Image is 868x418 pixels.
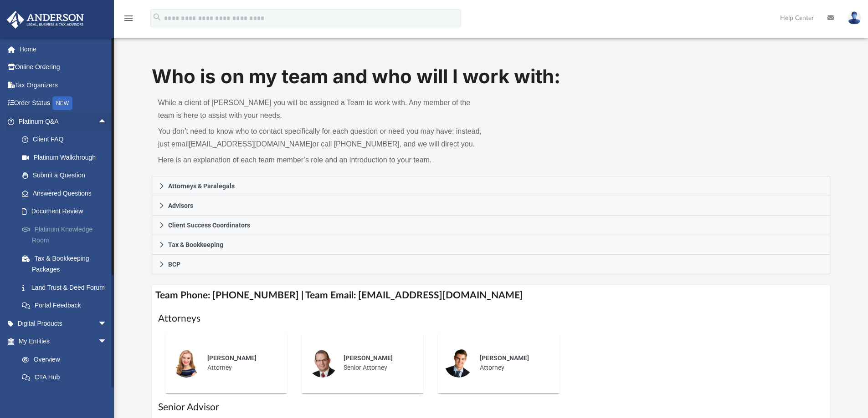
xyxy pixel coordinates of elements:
[98,332,116,351] span: arrow_drop_down
[158,312,824,325] h1: Attorneys
[847,11,861,25] img: User Pic
[480,354,529,362] span: [PERSON_NAME]
[158,96,485,122] p: While a client of [PERSON_NAME] you will be assigned a Team to work with. Any member of the team ...
[6,314,121,332] a: Digital Productsarrow_drop_down
[13,386,121,404] a: Entity Change Request
[123,17,134,24] a: menu
[308,348,337,378] img: thumbnail
[158,401,824,414] h1: Senior Advisor
[13,166,121,185] a: Submit a Question
[13,184,121,202] a: Answered Questions
[13,131,121,149] a: Client FAQ
[201,347,281,379] div: Attorney
[13,148,121,166] a: Platinum Walkthrough
[6,58,121,76] a: Online Ordering
[189,140,312,148] a: [EMAIL_ADDRESS][DOMAIN_NAME]
[6,332,121,351] a: My Entitiesarrow_drop_down
[98,112,116,131] span: arrow_drop_up
[337,347,417,379] div: Senior Attorney
[207,354,257,362] span: [PERSON_NAME]
[13,368,121,387] a: CTA Hub
[168,202,193,209] span: Advisors
[52,96,72,110] div: NEW
[98,314,116,333] span: arrow_drop_down
[168,242,223,248] span: Tax & Bookkeeping
[172,348,201,378] img: thumbnail
[168,222,250,228] span: Client Success Coordinators
[6,40,121,58] a: Home
[152,255,831,274] a: BCP
[152,216,831,235] a: Client Success Coordinators
[6,94,121,113] a: Order StatusNEW
[152,235,831,255] a: Tax & Bookkeeping
[13,350,121,368] a: Overview
[13,297,121,315] a: Portal Feedback
[158,125,485,151] p: You don’t need to know who to contact specifically for each question or need you may have; instea...
[6,112,121,131] a: Platinum Q&Aarrow_drop_up
[6,76,121,94] a: Tax Organizers
[13,249,121,278] a: Tax & Bookkeeping Packages
[473,347,553,379] div: Attorney
[13,220,121,249] a: Platinum Knowledge Room
[168,261,180,267] span: BCP
[444,348,473,378] img: thumbnail
[152,196,831,216] a: Advisors
[168,183,235,189] span: Attorneys & Paralegals
[123,13,134,24] i: menu
[344,354,393,362] span: [PERSON_NAME]
[158,154,485,166] p: Here is an explanation of each team member’s role and an introduction to your team.
[13,278,121,297] a: Land Trust & Deed Forum
[152,63,831,90] h1: Who is on my team and who will I work with:
[152,12,162,22] i: search
[152,285,831,306] h4: Team Phone: [PHONE_NUMBER] | Team Email: [EMAIL_ADDRESS][DOMAIN_NAME]
[152,176,831,196] a: Attorneys & Paralegals
[13,202,121,221] a: Document Review
[4,11,87,29] img: Anderson Advisors Platinum Portal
